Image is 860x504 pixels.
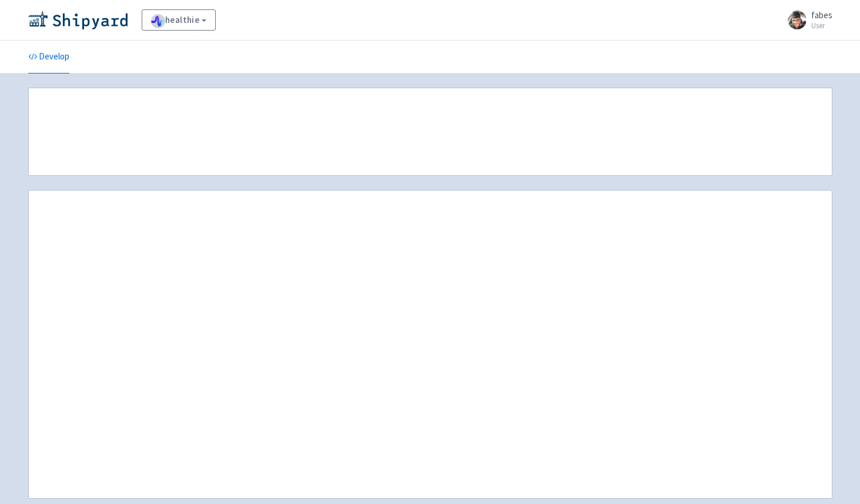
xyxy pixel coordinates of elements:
[28,11,128,29] img: Shipyard logo
[811,22,832,29] small: User
[142,9,216,31] a: healthie
[781,11,832,29] a: fabes User
[811,9,832,21] span: fabes
[28,41,69,74] a: Develop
